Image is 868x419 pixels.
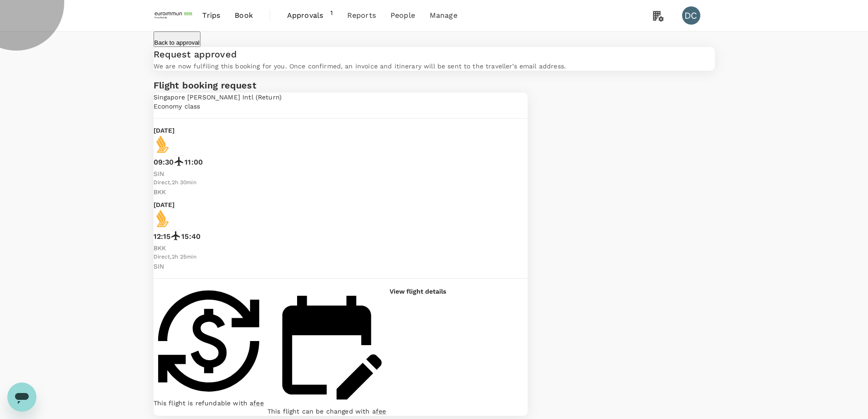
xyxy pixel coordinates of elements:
[154,93,528,102] p: Singapore [PERSON_NAME] Intl (Return)
[330,8,333,23] span: 1
[185,157,203,168] p: 11:00
[390,10,415,21] span: People
[154,178,528,187] div: Direct , 2h 30min
[154,253,528,262] div: Direct , 2h 25min
[267,407,386,416] p: This flight can be changed with a
[390,287,446,296] button: View flight details
[154,5,195,26] img: EUROIMMUN (South East Asia) Pte. Ltd.
[154,243,528,253] p: BKK
[154,102,528,111] p: Economy class
[682,6,700,25] div: DC
[430,10,457,21] span: Manage
[154,398,264,408] p: This flight is refundable with a
[347,10,376,21] span: Reports
[376,408,386,415] span: fee
[154,169,528,178] p: SIN
[154,47,715,62] h6: Request approved
[287,10,330,21] span: Approvals
[235,10,253,21] span: Book
[154,200,175,209] p: [DATE]
[154,187,528,197] p: BKK
[154,262,528,271] p: SIN
[154,157,174,168] p: 09:30
[154,62,715,71] p: We are now fulfiling this booking for you. Once confirmed, an invoice and itinerary will be sent ...
[154,209,172,228] img: SQ
[154,78,341,93] h6: Flight booking request
[253,399,263,407] span: fee
[202,10,220,21] span: Trips
[154,135,172,153] img: SQ
[154,39,200,46] p: Back to approval
[154,231,171,242] p: 12:15
[181,231,200,242] p: 15:40
[154,31,200,47] button: Back to approval
[7,383,36,412] iframe: Button to launch messaging window
[154,126,175,135] p: [DATE]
